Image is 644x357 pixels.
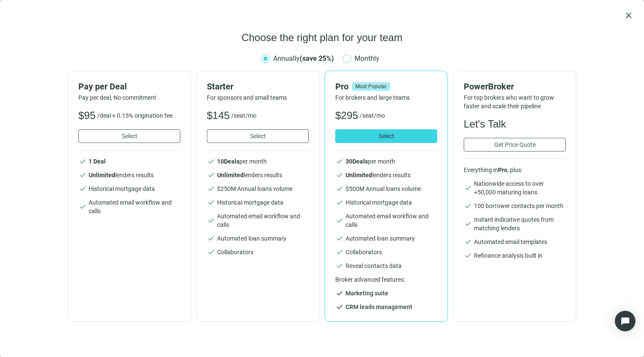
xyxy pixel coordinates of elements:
[474,238,547,246] span: Automated email templates
[217,158,267,165] span: per month
[346,158,368,165] b: 30 Deals
[464,93,566,110] span: For top brokers who want to grow faster and scale their pipeline
[241,31,402,45] span: Choose the right plan for your team
[494,141,536,148] span: Get Price Quote
[335,109,358,122] span: $295
[335,157,344,166] span: check
[335,248,344,256] span: check
[78,81,127,92] span: Pay per Deal
[335,198,344,207] span: check
[464,202,472,210] span: check
[207,184,215,193] span: check
[346,185,421,192] span: $ 500 M Annual loans volume
[78,171,87,179] span: check
[464,166,566,174] span: Everything in , plus:
[464,184,472,192] span: check
[207,248,215,256] span: check
[335,184,344,193] span: check
[346,172,411,178] span: lenders results
[217,185,292,192] span: $ 250 M Annual loans volume
[207,109,230,122] span: $145
[89,158,106,165] b: 1 Deal
[335,275,437,284] span: Broker advanced features:
[464,117,506,131] span: Let's Talk
[335,216,344,225] span: check
[231,111,256,120] span: /seat/mo
[498,167,507,173] b: Pro
[346,234,415,243] span: Automated loan summary
[346,212,437,229] span: Automated email workflow and calls
[335,234,344,243] span: check
[122,133,137,140] span: Select
[89,198,180,215] span: Automated email workflow and calls
[379,133,394,140] span: Select
[300,54,334,62] b: (save 25%)
[346,289,388,297] span: Marketing suite
[346,303,412,311] span: CRM leads management
[360,111,385,120] span: /seat/mo
[352,82,390,91] span: Most Popular
[615,311,635,331] div: Open Intercom Messenger
[335,262,344,270] span: check
[464,251,472,260] span: check
[335,303,344,311] span: check
[273,54,334,62] span: Annually
[335,289,344,297] span: check
[78,184,87,193] span: check
[335,129,437,143] button: Select
[346,248,382,256] span: Collaborators
[217,212,309,229] span: Automated email workflow and calls
[217,172,282,178] span: lenders results
[346,158,395,165] span: per month
[78,129,180,143] button: Select
[474,215,566,232] span: Instant indicative quotes from matching lenders
[207,93,309,102] span: For sponsors and small teams
[464,81,514,92] span: PowerBroker
[335,93,437,102] span: For brokers and large teams
[217,248,253,256] span: Collaborators
[474,179,566,196] span: Nationwide access to over +50,000 maturing loans
[78,157,87,166] span: check
[207,81,233,92] span: Starter
[623,10,634,21] button: close
[207,234,215,243] span: check
[474,251,543,260] span: Refinance analysis built in
[89,172,154,178] span: lenders results
[464,138,566,152] button: Get Price Quote
[78,202,87,211] span: check
[78,109,95,122] span: $95
[217,172,244,178] b: Unlimited
[207,171,215,179] span: check
[464,220,472,228] span: check
[78,93,180,102] span: Pay per deal, No commitment
[335,81,349,92] span: Pro
[346,262,402,270] span: Reveal contacts data
[207,216,215,225] span: check
[207,157,215,166] span: check
[97,111,173,120] span: /deal + 0.15% origination fee
[217,234,286,243] span: Automated loan summary
[207,129,309,143] button: Select
[207,198,215,207] span: check
[335,171,344,179] span: check
[217,158,239,165] b: 10 Deals
[351,53,383,64] span: Monthly
[346,198,412,207] span: Historical mortgage data
[250,133,266,140] span: Select
[346,172,372,178] b: Unlimited
[474,202,563,210] span: 100 borrower contacts per month
[89,172,115,178] b: Unlimited
[217,198,283,207] span: Historical mortgage data
[464,238,472,246] span: check
[89,184,155,193] span: Historical mortgage data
